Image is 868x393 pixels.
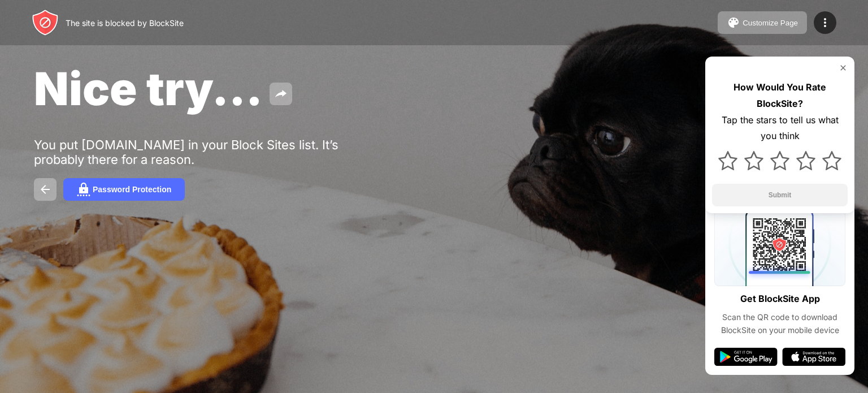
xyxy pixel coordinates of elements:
[66,18,184,28] div: The site is blocked by BlockSite
[740,291,820,307] div: Get BlockSite App
[32,9,59,36] img: header-logo.svg
[782,348,845,366] img: app-store.svg
[727,16,740,29] img: pallet.svg
[274,87,288,101] img: share.svg
[63,178,185,201] button: Password Protection
[796,151,815,170] img: star.svg
[712,184,848,206] button: Submit
[718,11,807,34] button: Customize Page
[712,79,848,112] div: How Would You Rate BlockSite?
[714,311,845,336] div: Scan the QR code to download BlockSite on your mobile device
[718,151,737,170] img: star.svg
[77,183,90,196] img: password.svg
[38,183,52,196] img: back.svg
[770,151,789,170] img: star.svg
[712,112,848,145] div: Tap the stars to tell us what you think
[744,151,763,170] img: star.svg
[839,63,848,72] img: rate-us-close.svg
[714,348,778,366] img: google-play.svg
[34,137,383,167] div: You put [DOMAIN_NAME] in your Block Sites list. It’s probably there for a reason.
[93,185,171,194] div: Password Protection
[743,19,798,27] div: Customize Page
[34,61,263,116] span: Nice try...
[822,151,841,170] img: star.svg
[818,16,832,29] img: menu-icon.svg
